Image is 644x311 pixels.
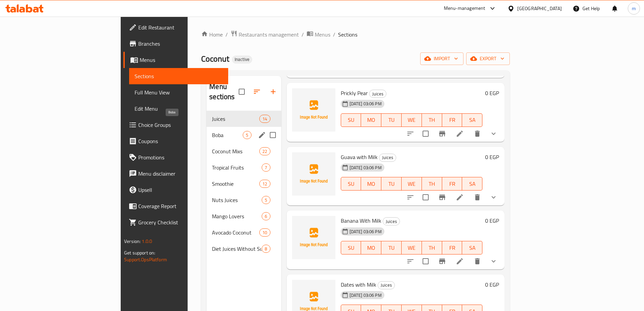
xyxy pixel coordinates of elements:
span: Boba [212,131,243,139]
button: FR [442,113,462,127]
span: WE [404,179,419,189]
span: Sections [338,30,357,39]
span: export [472,54,504,63]
button: show more [485,253,502,269]
a: Coupons [123,133,228,149]
button: SU [341,241,361,254]
div: Diet Juices Without Sugar8 [207,241,281,257]
span: 12 [260,181,270,187]
a: Sections [129,68,228,84]
span: 6 [262,213,270,220]
span: Select all sections [235,85,249,99]
a: Branches [123,36,228,52]
div: items [259,115,270,123]
div: items [259,147,270,155]
button: FR [442,241,462,254]
svg: Show Choices [490,193,498,201]
span: Dates with Milk [341,280,376,290]
span: Tropical Fruits [212,163,262,172]
a: Edit Menu [129,101,228,117]
span: Coconut Mixs [212,147,259,155]
span: import [426,54,458,63]
span: Guava with Milk [341,152,378,162]
a: Restaurants management [231,30,299,39]
button: TH [422,177,442,191]
button: MO [361,241,381,254]
a: Menu disclaimer [123,165,228,182]
div: Smoothie [212,180,259,188]
span: 10 [260,229,270,236]
span: Juices [378,281,395,289]
button: delete [469,126,485,142]
span: Juices [379,154,396,161]
span: Restaurants management [239,30,299,39]
div: Inactive [232,55,252,64]
span: Inactive [232,57,252,62]
span: FR [445,243,460,253]
li: / [302,30,304,39]
button: MO [361,113,381,127]
span: TU [384,243,399,253]
span: MO [364,115,379,125]
div: items [243,131,251,139]
span: Edit Menu [135,105,223,113]
div: items [259,228,270,237]
button: delete [469,189,485,205]
span: Banana With Milk [341,216,381,226]
button: WE [402,241,422,254]
span: SU [344,115,359,125]
button: sort-choices [402,126,419,142]
span: Version: [124,237,141,246]
button: WE [402,177,422,191]
button: sort-choices [402,189,419,205]
svg: Show Choices [490,130,498,138]
div: Nuts Juices5 [207,192,281,208]
span: Grocery Checklist [138,218,223,226]
span: Get support on: [124,248,155,257]
a: Full Menu View [129,84,228,101]
button: SU [341,113,361,127]
button: TU [381,113,402,127]
span: MO [364,179,379,189]
span: [DATE] 03:06 PM [347,292,384,298]
span: Sections [135,72,223,80]
span: Select to update [419,254,433,268]
div: Juices [369,90,386,98]
span: FR [445,115,460,125]
button: Branch-specific-item [434,189,450,205]
button: edit [257,130,267,140]
li: / [333,30,335,39]
span: Diet Juices Without Sugar [212,245,262,253]
div: items [262,163,270,172]
a: Edit menu item [456,130,464,138]
span: Avocado Coconut [212,228,259,237]
span: Choice Groups [138,121,223,129]
button: show more [485,126,502,142]
h6: 0 EGP [485,280,499,289]
span: Select to update [419,127,433,141]
a: Choice Groups [123,117,228,133]
span: Juices [212,115,259,123]
div: Nuts Juices [212,196,262,204]
span: FR [445,179,460,189]
span: SA [465,243,480,253]
nav: Menu sections [207,108,281,260]
span: 1.0.0 [142,237,152,246]
span: WE [404,115,419,125]
button: sort-choices [402,253,419,269]
span: TU [384,115,399,125]
span: TH [425,179,439,189]
span: 8 [262,246,270,252]
span: 5 [262,197,270,203]
div: Tropical Fruits7 [207,159,281,176]
span: Branches [138,40,223,48]
h6: 0 EGP [485,152,499,162]
button: Add section [265,84,281,100]
span: 5 [243,132,251,138]
span: SA [465,179,480,189]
